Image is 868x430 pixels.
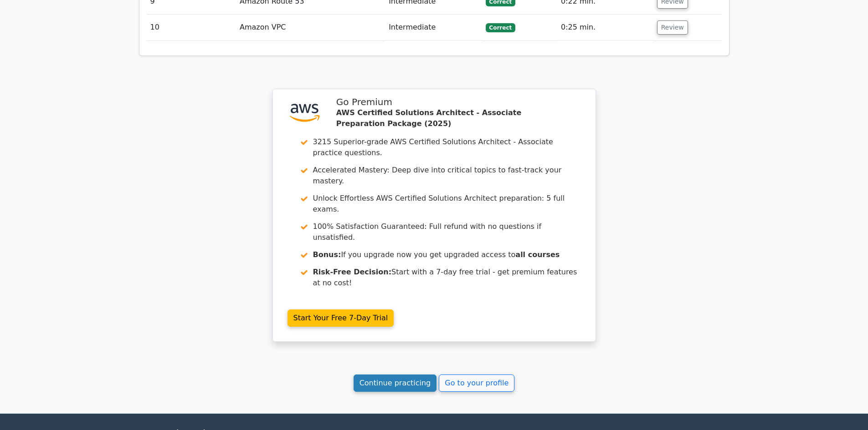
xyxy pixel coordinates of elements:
[385,15,482,40] td: Intermediate
[236,15,385,40] td: Amazon VPC
[288,309,394,327] a: Start Your Free 7-Day Trial
[354,374,437,392] a: Continue practicing
[657,20,688,35] button: Review
[557,15,653,40] td: 0:25 min.
[439,374,514,392] a: Go to your profile
[147,15,236,40] td: 10
[486,23,515,32] span: Correct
